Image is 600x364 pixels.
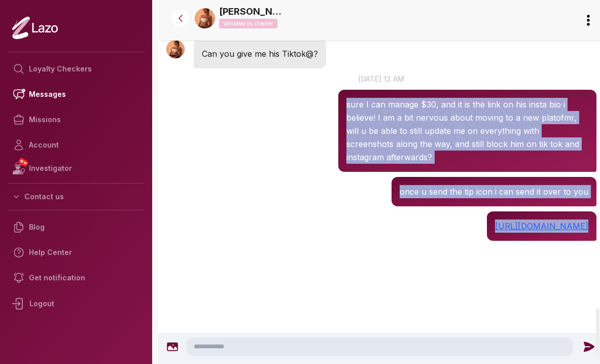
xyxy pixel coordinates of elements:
[202,47,318,60] p: Can you give me his Tiktok@?
[495,221,588,231] a: [URL][DOMAIN_NAME]
[195,8,215,28] img: 5dd41377-3645-4864-a336-8eda7bc24f8f
[346,98,588,164] p: sure I can manage $30, and it is the link on his insta bio i believe! I am a bit nervous about mo...
[400,185,588,198] p: once u send the tip icon i can send it over to you
[8,107,144,132] a: Missions
[8,158,144,179] a: NEWInvestigator
[18,157,29,167] span: NEW
[8,240,144,265] a: Help Center
[8,265,144,290] a: Get notification
[8,132,144,158] a: Account
[219,5,285,19] a: [PERSON_NAME]
[8,56,144,82] a: Loyalty Checkers
[8,82,144,107] a: Messages
[219,19,277,28] p: Validated by checker
[166,40,185,58] img: User avatar
[8,214,144,240] a: Blog
[8,290,144,317] div: Logout
[8,188,144,206] button: Contact us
